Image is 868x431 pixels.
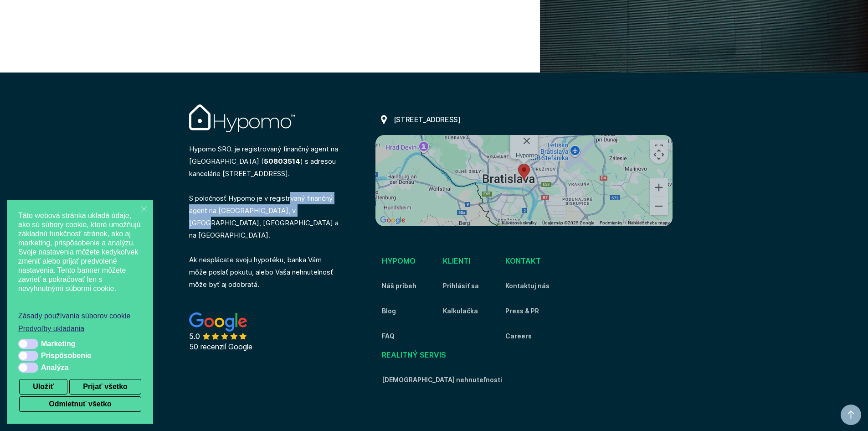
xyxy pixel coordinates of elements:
[650,197,668,215] button: Vzdialiť
[41,351,91,360] span: Prispôsobenie
[650,178,668,197] button: Priblížiť
[542,220,594,225] span: Údaje máp ©2025 Google
[41,339,76,348] span: Marketing
[600,220,622,225] a: Podmienky
[443,306,478,317] a: Kalkulačka
[505,331,532,342] a: Careers
[189,341,252,353] div: 50 recenzií Google
[518,164,530,181] div: Map pin showing location of Hypomo
[382,255,416,274] div: HYPOMO
[650,145,668,164] button: Ovládať kameru na mape
[382,331,395,342] a: FAQ
[18,312,142,321] a: Zásady používania súborov cookie
[382,306,396,317] a: Blog
[382,280,416,291] a: Náš príbeh
[19,396,141,412] button: Odmietnuť všetko
[505,280,550,291] a: Kontaktuj nás
[18,324,142,333] a: Predvoľby ukladania
[264,157,300,166] strong: 50803514
[516,130,538,152] button: Zavrieť
[189,295,270,370] a: 50 recenzií Google
[18,211,142,304] span: Táto webová stránka ukladá údaje, ako sú súbory cookie, ktoré umožňujú základnú funkčnosť stránok...
[650,140,668,158] button: Prepnúť zobrazenie na celú obrazovku
[41,363,68,372] span: Analýza
[394,114,461,125] h6: [STREET_ADDRESS]
[443,255,470,274] div: Klienti
[443,280,479,291] a: Prihlásiť sa
[19,379,67,395] button: Uložiť
[505,306,539,317] a: Press & PR
[505,255,541,274] div: Kontakt
[69,379,141,395] button: Prijať všetko
[378,214,408,226] img: Google
[628,220,670,225] a: Nahlásiť chybu mapy
[382,374,502,385] a: [DEMOGRAPHIC_DATA] nehnuteľnosti
[189,139,341,291] p: Hypomo SRO. je registrovaný finančný agent na [GEOGRAPHIC_DATA] ( ) s adresou kancelárie [STREET_...
[516,152,538,159] div: Hypomo
[378,214,408,226] a: Otvoriť túto oblasť v Mapách Google (otvorí nové okno)
[382,349,446,368] div: Realitný servis
[502,220,537,226] button: Klávesové skratky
